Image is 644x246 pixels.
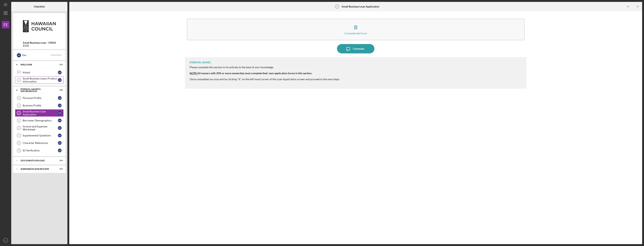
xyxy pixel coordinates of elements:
[190,78,340,84] div: Once completed you may exit by clicking "X" on the left-hand corner of the Loan Application scree...
[18,134,19,137] tspan: 7
[21,159,53,162] div: DOCUMENTS UPLOAD
[342,5,379,8] b: Small Business Loan Application
[21,168,53,170] div: SUBMISSION AND REVIEW
[15,94,64,102] a: 2Personal ProfileLC
[15,102,64,109] a: 3Business ProfileLC
[58,119,62,122] div: L C
[56,89,63,91] div: 0 / 8
[4,239,7,242] text: LC
[21,88,53,92] div: [PERSON_NAME]'S INFORMATION
[56,159,63,162] div: 0 / 4
[18,104,19,107] tspan: 3
[58,126,62,130] div: L C
[56,168,63,170] div: 0 / 2
[22,52,51,58] div: You
[23,125,58,131] div: Income and Expenses Worksheet
[187,19,525,40] button: Complete the Form
[34,5,45,8] b: Checklist
[23,41,56,44] b: Small Business Loan - CNHA
[15,124,64,132] a: 6Income and Expenses WorksheetLC
[13,15,66,37] img: Product logo
[15,76,64,84] a: 1Small Business Loans Product InformationLC
[23,104,58,107] div: Business Profile
[190,66,340,69] div: Please complete this section in its entirety to the best of your knowledge.
[15,147,64,154] a: 9ID VerificationLC
[21,64,53,66] div: WELCOME
[15,109,64,117] a: 4Small Business Loan ApplicationLC
[18,97,19,99] tspan: 2
[336,5,338,8] tspan: 4
[58,149,62,152] div: L C
[23,119,58,122] div: Borrower Demographics
[58,141,62,145] div: L C
[353,44,364,53] div: Comment
[23,71,58,74] div: Aloha!
[337,44,374,53] button: Comment
[15,69,64,76] a: Aloha!LC
[23,141,58,144] div: Character References
[23,149,58,152] div: ID Verification
[18,127,19,129] tspan: 6
[17,53,21,57] div: L C
[58,134,62,137] div: L C
[2,237,9,244] button: LC
[190,72,197,75] span: NOTE:
[18,79,19,81] tspan: 1
[23,96,58,99] div: Personal Profile
[18,142,19,144] tspan: 8
[190,72,312,75] strong: All owners with 20% or more ownership must complete their own application forms in this section.
[15,139,64,147] a: 8Character ReferencesLC
[18,149,19,152] tspan: 9
[58,111,62,115] div: L C
[23,110,58,116] div: Small Business Loan Application
[15,117,64,124] a: 5Borrower DemographicsLC
[23,134,58,137] div: Supplemental Questions
[23,77,58,83] div: Small Business Loans Product Information
[58,78,62,82] div: L C
[58,71,62,74] div: L C
[23,44,56,47] div: $50K
[58,96,62,100] div: L C
[344,32,367,35] div: Complete the Form
[190,61,211,64] div: [PERSON_NAME]
[15,132,64,139] a: 7Supplemental QuestionsLC
[18,119,19,122] tspan: 5
[18,112,20,114] tspan: 4
[56,64,63,66] div: 0 / 2
[58,104,62,107] div: L C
